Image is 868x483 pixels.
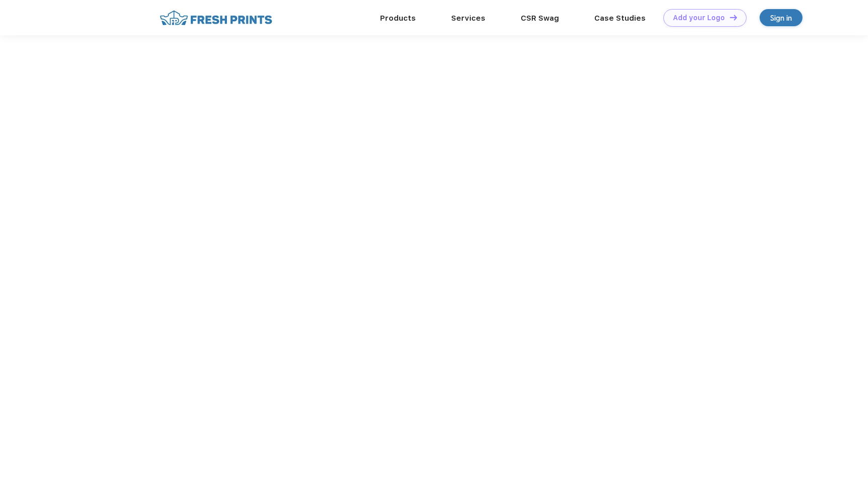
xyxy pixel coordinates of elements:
a: Products [380,14,416,23]
a: Services [451,14,485,23]
img: fo%20logo%202.webp [157,9,275,27]
div: Add your Logo [673,14,725,22]
div: Sign in [770,12,792,24]
a: CSR Swag [521,14,559,23]
a: Sign in [760,9,802,26]
img: DT [730,15,737,20]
